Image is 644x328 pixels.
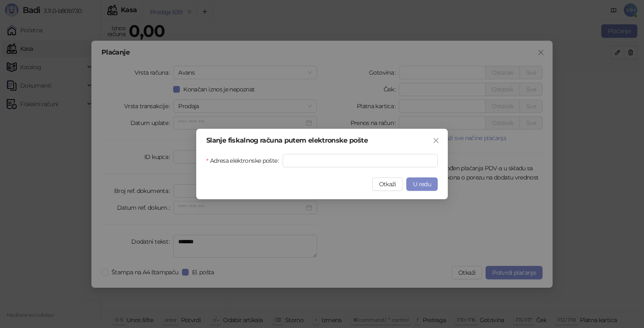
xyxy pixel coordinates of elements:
label: Adresa elektronske pošte [206,154,283,167]
span: close [433,137,439,144]
input: Adresa elektronske pošte [283,154,438,167]
span: Zatvori [429,137,443,144]
div: Slanje fiskalnog računa putem elektronske pošte [206,137,438,144]
button: Otkaži [372,177,403,191]
span: U redu [413,180,431,188]
button: U redu [406,177,438,191]
button: Close [429,134,443,147]
span: Otkaži [379,180,396,188]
